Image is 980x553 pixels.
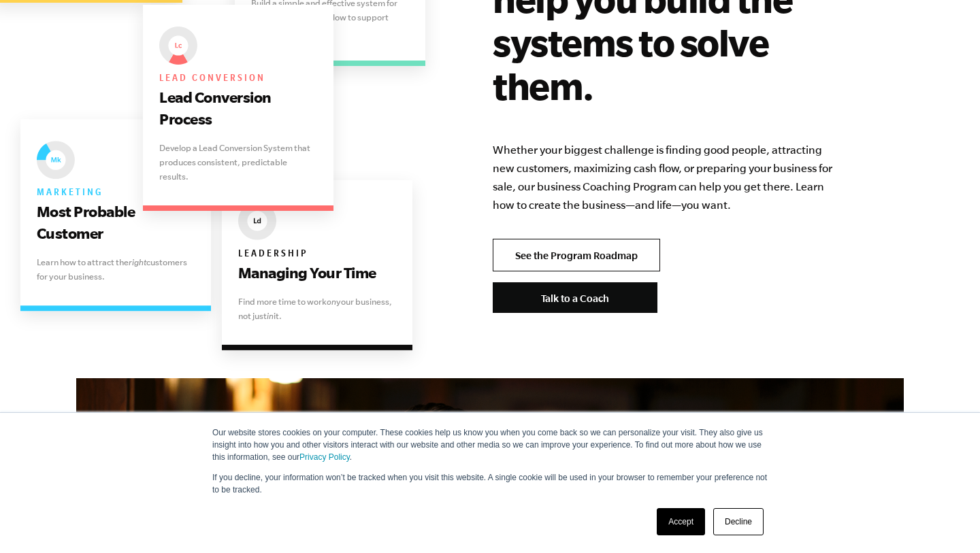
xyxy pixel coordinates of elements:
p: Learn how to attract the customers for your business. [37,256,195,284]
a: See the Program Roadmap [493,239,660,271]
p: If you decline, your information won’t be tracked when you visit this website. A single cookie wi... [212,471,768,496]
i: in [267,311,274,321]
p: Whether your biggest challenge is finding good people, attracting new customers, maximizing cash ... [493,141,836,214]
p: Our website stores cookies on your computer. These cookies help us know you when you come back so... [212,426,768,463]
img: EMyth The Seven Essential Systems: Marketing [37,141,75,180]
p: Find more time to work your business, not just it. [238,295,396,323]
span: Talk to a Coach [541,292,609,304]
a: Decline [713,508,764,535]
h6: Marketing [37,185,195,201]
a: Talk to a Coach [493,282,657,313]
h3: Most Probable Customer [37,201,195,245]
a: Privacy Policy [299,452,350,462]
a: Accept [657,508,705,535]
